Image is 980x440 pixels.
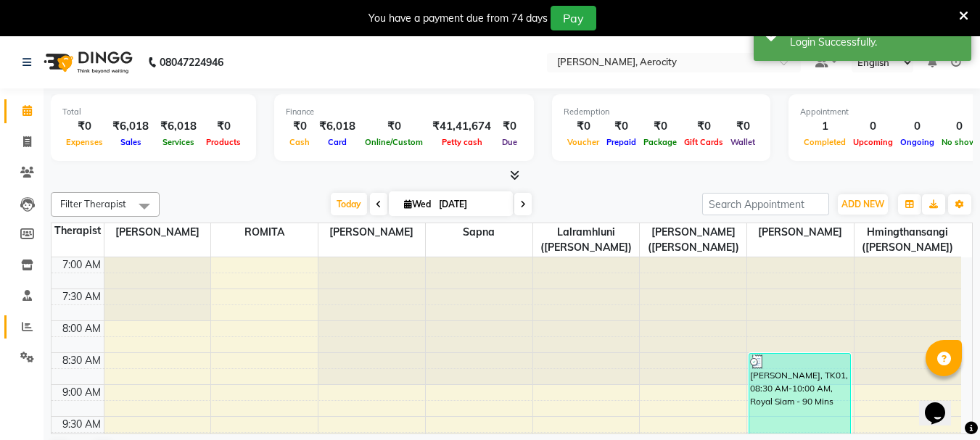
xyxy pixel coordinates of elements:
b: 08047224946 [160,42,223,83]
button: ADD NEW [838,194,888,215]
span: Expenses [62,137,107,147]
span: [PERSON_NAME] [747,223,854,241]
div: ₹0 [727,118,759,135]
span: Products [202,137,244,147]
div: 0 [897,118,938,135]
span: Card [324,137,350,147]
div: Login Successfully. [790,35,960,50]
span: Petty cash [438,137,486,147]
div: ₹0 [286,118,313,135]
div: You have a payment due from 74 days [368,11,548,26]
span: Cash [286,137,313,147]
span: Upcoming [849,137,897,147]
div: 8:00 AM [59,321,104,336]
button: Pay [551,6,596,30]
span: Sales [117,137,145,147]
span: [PERSON_NAME] ([PERSON_NAME]) [640,223,746,257]
div: ₹0 [497,118,522,135]
div: ₹0 [640,118,680,135]
span: [PERSON_NAME] [104,223,211,241]
span: Completed [800,137,849,147]
div: Therapist [52,223,104,238]
span: Lalramhluni ([PERSON_NAME]) [533,223,640,257]
span: Online/Custom [361,137,427,147]
div: 7:00 AM [59,257,104,273]
div: 9:30 AM [59,417,104,432]
iframe: chat widget [919,382,965,426]
span: Services [159,137,198,147]
div: ₹6,018 [155,118,202,135]
div: Total [62,106,244,118]
span: Package [640,137,680,147]
span: Hmingthansangi ([PERSON_NAME]) [855,223,961,257]
input: Search Appointment [702,193,829,215]
img: logo [37,42,136,83]
span: Ongoing [897,137,938,147]
div: ₹6,018 [313,118,361,135]
div: ₹0 [603,118,640,135]
span: Prepaid [603,137,640,147]
span: [PERSON_NAME] [318,223,425,241]
div: 1 [800,118,849,135]
span: Today [331,193,367,215]
div: 7:30 AM [59,289,104,304]
div: 8:30 AM [59,353,104,368]
span: Wed [400,199,435,209]
div: Finance [286,106,522,118]
div: ₹6,018 [107,118,155,135]
div: Redemption [564,106,759,118]
div: 9:00 AM [59,385,104,400]
span: No show [938,137,980,147]
span: Due [498,137,521,147]
input: 2025-09-03 [435,194,507,215]
div: ₹0 [62,118,107,135]
div: 0 [849,118,897,135]
span: ADD NEW [841,199,884,209]
span: Voucher [564,137,603,147]
span: Gift Cards [680,137,727,147]
span: ROMITA [211,223,318,241]
span: Wallet [727,137,759,147]
div: ₹41,41,674 [427,118,497,135]
div: ₹0 [564,118,603,135]
span: Sapna [426,223,532,241]
div: ₹0 [202,118,244,135]
div: 0 [938,118,980,135]
div: Appointment [800,106,980,118]
div: ₹0 [680,118,727,135]
div: ₹0 [361,118,427,135]
span: Filter Therapist [60,198,126,209]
